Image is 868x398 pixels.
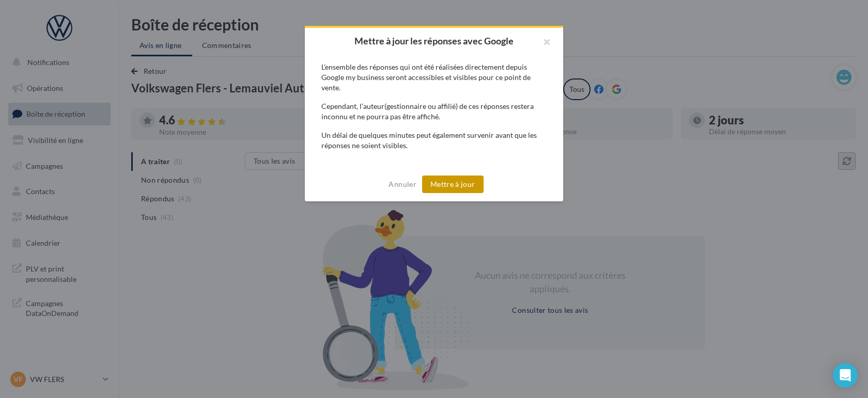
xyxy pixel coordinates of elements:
[321,101,547,122] div: Cependant, l’auteur(gestionnaire ou affilié) de ces réponses restera inconnu et ne pourra pas êtr...
[321,36,547,45] h2: Mettre à jour les réponses avec Google
[321,62,531,92] span: L'ensemble des réponses qui ont été réalisées directement depuis Google my business seront access...
[833,363,858,388] div: Open Intercom Messenger
[321,130,547,151] div: Un délai de quelques minutes peut également survenir avant que les réponses ne soient visibles.
[384,178,420,190] button: Annuler
[422,176,484,193] button: Mettre à jour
